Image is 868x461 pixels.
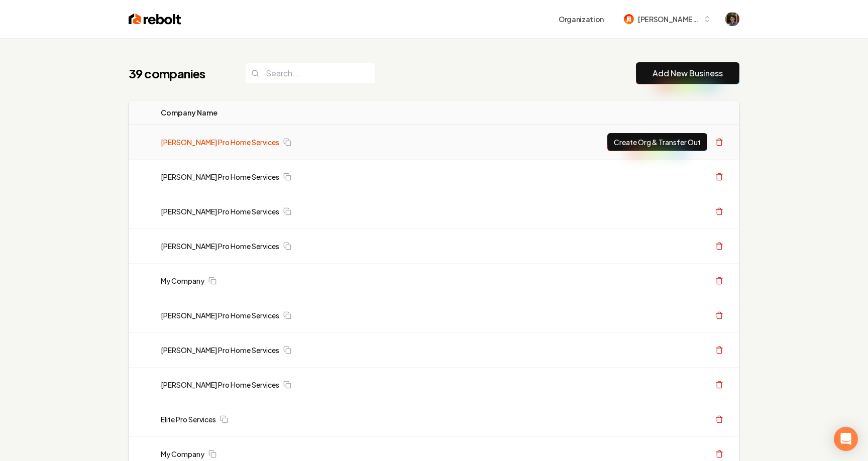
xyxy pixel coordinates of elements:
[161,449,204,459] a: My Company
[245,63,376,84] input: Search...
[153,100,453,125] th: Company Name
[161,206,279,216] a: [PERSON_NAME] Pro Home Services
[129,65,225,81] h1: 39 companies
[624,14,634,24] img: mitchell-62
[638,14,699,25] span: [PERSON_NAME]-62
[161,172,279,182] a: [PERSON_NAME] Pro Home Services
[653,67,723,79] a: Add New Business
[553,10,610,28] button: Organization
[161,276,204,286] a: My Company
[725,12,739,26] img: Mitchell Stahl
[161,345,279,355] a: [PERSON_NAME] Pro Home Services
[636,62,739,84] button: Add New Business
[725,12,739,26] button: Open user button
[161,310,279,320] a: [PERSON_NAME] Pro Home Services
[129,12,181,26] img: Rebolt Logo
[161,137,279,147] a: [PERSON_NAME] Pro Home Services
[161,380,279,390] a: [PERSON_NAME] Pro Home Services
[161,241,279,251] a: [PERSON_NAME] Pro Home Services
[607,133,707,151] button: Create Org & Transfer Out
[161,414,216,424] a: Elite Pro Services
[834,427,858,451] div: Open Intercom Messenger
